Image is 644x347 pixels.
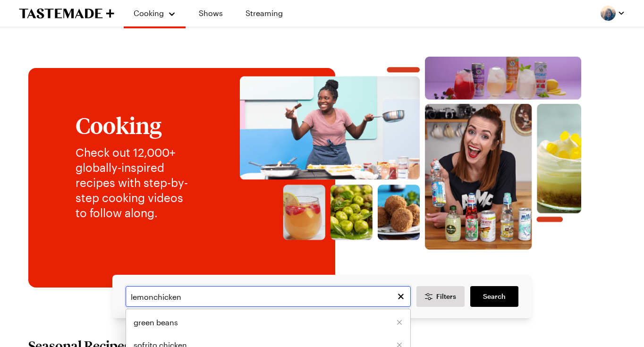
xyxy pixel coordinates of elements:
[134,317,178,328] span: green beans
[436,292,456,301] span: Filters
[470,286,518,307] a: filters
[483,292,506,301] span: Search
[19,8,114,19] a: To Tastemade Home Page
[416,286,465,307] button: Desktop filters
[133,4,176,23] button: Cooking
[76,113,196,137] h1: Cooking
[126,286,411,307] input: Search for a Recipe
[76,145,196,220] p: Check out 12,000+ globally-inspired recipes with step-by-step cooking videos to follow along.
[396,291,406,302] button: Clear search
[396,319,403,326] button: Remove [object Object]
[601,6,625,21] button: Profile picture
[134,8,164,17] span: Cooking
[601,6,616,21] img: Profile picture
[215,57,606,250] img: Explore recipes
